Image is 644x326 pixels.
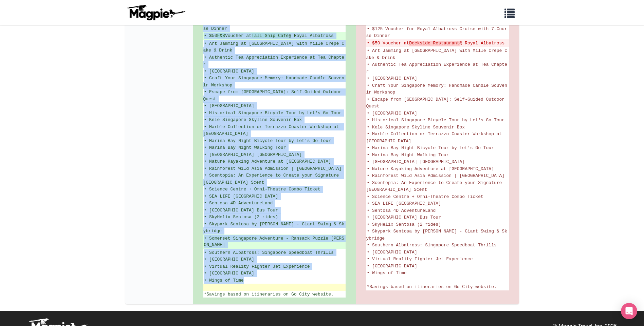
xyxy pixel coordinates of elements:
span: • Authentic Tea Appreciation Experience at Tea Chapter [203,55,344,67]
span: • [GEOGRAPHIC_DATA] [204,69,254,74]
span: • Science Centre + Omni-Theatre Combo Ticket [204,187,320,192]
span: • Southern Albatross: Singapore Speedboat Thrills [204,250,334,255]
span: • Wings of Time [204,278,244,283]
span: • SkyHelix Sentosa (2 rides) [367,222,441,227]
ins: • Somerset Singapore Adventure - Ransack Puzzle [PERSON_NAME] [204,235,345,248]
span: • Craft Your Singapore Memory: Handmade Candle Souvenir Workshop [203,76,344,88]
span: • Craft Your Singapore Memory: Handmade Candle Souvenir Workshop [366,83,507,95]
span: • Scentopia: An Experience to Create your Signature [GEOGRAPHIC_DATA] Scent [203,173,342,185]
span: • SEA LIFE [GEOGRAPHIC_DATA] [204,194,278,199]
span: • [GEOGRAPHIC_DATA] [204,271,254,276]
span: • Marble Collection or Terrazzo Coaster Workshop at [GEOGRAPHIC_DATA] [366,131,505,144]
img: logo-ab69f6fb50320c5b225c76a69d11143b.png [125,4,186,21]
div: Open Intercom Messenger [621,303,637,319]
span: • Nature Kayaking Adventure at [GEOGRAPHIC_DATA] [204,159,331,164]
span: • Marina Bay Night Walking Tour [204,145,286,150]
span: • Skypark Sentosa by [PERSON_NAME] - Giant Swing & Skybridge [366,229,507,241]
ins: • $50 Voucher at @ Royal Albatross [204,33,345,39]
span: • Art Jamming at [GEOGRAPHIC_DATA] with Mille Crepe Cake & Drink [203,41,344,53]
span: • Historical Singapore Bicycle Tour by Let's Go Tour [204,110,342,116]
span: • Sentosa 4D AdventureLand [367,208,436,213]
span: • Sentosa 4D AdventureLand [204,201,273,206]
span: • Marina Bay Night Walking Tour [367,152,449,158]
span: • Historical Singapore Bicycle Tour by Let's Go Tour [367,118,505,123]
strong: Dockside Restaurant [409,41,459,46]
strong: Tall Ship Café [252,33,289,38]
span: • Authentic Tea Appreciation Experience at Tea Chapter [366,62,507,74]
span: • Escape from [GEOGRAPHIC_DATA]: Self-Guided Outdoor Quest [366,97,507,109]
span: • [GEOGRAPHIC_DATA] [367,250,417,255]
span: • [GEOGRAPHIC_DATA] [367,76,417,81]
span: • [GEOGRAPHIC_DATA] [GEOGRAPHIC_DATA] [204,152,302,157]
span: • Scentopia: An Experience to Create your Signature [GEOGRAPHIC_DATA] Scent [366,180,505,192]
span: • Wings of Time [367,270,407,276]
span: *Savings based on itineraries on Go City website. [367,284,497,289]
span: • Marina Bay Night Bicycle Tour by Let's Go Tour [367,145,494,150]
span: • Marina Bay Night Bicycle Tour by Let's Go Tour [204,138,331,143]
span: • [GEOGRAPHIC_DATA] [367,264,417,269]
span: • Escape from [GEOGRAPHIC_DATA]: Self-Guided Outdoor Quest [203,89,344,102]
span: • $125 Voucher for Royal Albatross Cruise with 7-Course Dinner [366,26,507,39]
del: • $50 Voucher at @ Royal Albatross [367,40,508,47]
span: • SEA LIFE [GEOGRAPHIC_DATA] [367,201,441,206]
span: • Skypark Sentosa by [PERSON_NAME] - Giant Swing & Skybridge [203,222,344,234]
span: • Kele Singapore Skyline Souvenir Box [367,125,465,130]
span: *Savings based on itineraries on Go City website. [204,292,334,297]
strong: F&B [217,33,225,38]
span: • Science Centre + Omni-Theatre Combo Ticket [367,194,483,199]
span: • [GEOGRAPHIC_DATA] [367,111,417,116]
span: • Nature Kayaking Adventure at [GEOGRAPHIC_DATA] [367,166,494,171]
span: • [GEOGRAPHIC_DATA] [GEOGRAPHIC_DATA] [367,159,465,164]
span: • SkyHelix Sentosa (2 rides) [204,215,278,220]
span: • Rainforest Wild Asia Admission | [GEOGRAPHIC_DATA] [367,173,505,178]
span: • Kele Singapore Skyline Souvenir Box [204,117,302,122]
span: • Virtual Reality Fighter Jet Experience [204,264,310,269]
span: • [GEOGRAPHIC_DATA] Bus Tour [367,215,441,220]
span: • Southern Albatross: Singapore Speedboat Thrills [367,243,497,248]
span: • Virtual Reality Fighter Jet Experience [367,257,473,262]
span: • Art Jamming at [GEOGRAPHIC_DATA] with Mille Crepe Cake & Drink [366,48,507,60]
span: • $125 Voucher for Royal Albatross Cruise with 7-Course Dinner [203,19,344,31]
span: • Marble Collection or Terrazzo Coaster Workshop at [GEOGRAPHIC_DATA] [203,124,342,137]
span: • [GEOGRAPHIC_DATA] [204,257,254,262]
span: • Rainforest Wild Asia Admission | [GEOGRAPHIC_DATA] [204,166,342,171]
span: • [GEOGRAPHIC_DATA] [204,103,254,108]
span: • [GEOGRAPHIC_DATA] Bus Tour [204,208,278,213]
